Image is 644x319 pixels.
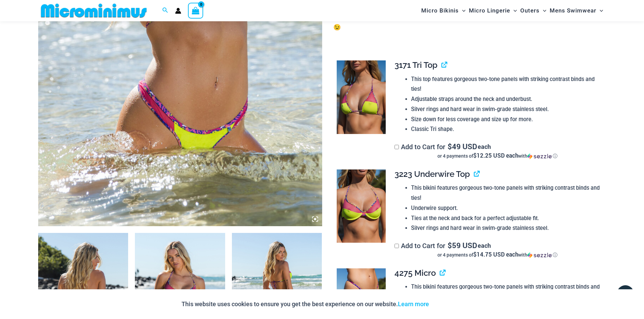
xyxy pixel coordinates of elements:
[527,153,552,159] img: Sezzle
[420,2,467,19] a: Micro BikinisMenu ToggleMenu Toggle
[473,152,518,159] span: $12.25 USD each
[162,6,168,15] a: Search icon link
[395,242,600,258] label: Add to Cart for
[395,251,600,258] div: or 4 payments of$14.75 USD eachwithSezzle Click to learn more about Sezzle
[550,2,596,19] span: Mens Swimwear
[395,145,399,149] input: Add to Cart for$49 USD eachor 4 payments of$12.25 USD eachwithSezzle Click to learn more about Se...
[182,299,429,309] p: This website uses cookies to ensure you get the best experience on our website.
[395,251,600,258] div: or 4 payments of with
[527,252,552,258] img: Sezzle
[448,240,452,250] span: $
[419,1,606,20] nav: Site Navigation
[411,114,600,125] li: Size down for less coverage and size up for more.
[596,2,603,19] span: Menu Toggle
[473,250,518,258] span: $14.75 USD each
[548,2,605,19] a: Mens SwimwearMenu ToggleMenu Toggle
[478,242,491,249] span: each
[188,3,204,18] a: View Shopping Cart, empty
[395,244,399,248] input: Add to Cart for$59 USD eachor 4 payments of$14.75 USD eachwithSezzle Click to learn more about Se...
[395,153,600,159] div: or 4 payments of with
[411,94,600,104] li: Adjustable straps around the neck and underbust.
[411,104,600,114] li: Silver rings and hard wear in swim-grade stainless steel.
[448,141,452,151] span: $
[395,153,600,159] div: or 4 payments of$12.25 USD eachwithSezzle Click to learn more about Sezzle
[448,242,477,249] span: 59 USD
[175,8,181,14] a: Account icon link
[395,169,470,179] span: 3223 Underwire Top
[421,2,459,19] span: Micro Bikinis
[520,2,540,19] span: Outers
[398,300,429,308] a: Learn more
[467,2,519,19] a: Micro LingerieMenu ToggleMenu Toggle
[411,223,600,233] li: Silver rings and hard wear in swim-grade stainless steel.
[337,169,386,243] img: Coastal Bliss Leopard Sunset 3223 Underwire Top
[459,2,466,19] span: Menu Toggle
[337,60,386,134] img: Coastal Bliss Leopard Sunset 3171 Tri Top
[411,74,600,94] li: This top features gorgeous two-tone panels with striking contrast binds and ties!
[395,268,436,278] span: 4275 Micro
[510,2,517,19] span: Menu Toggle
[540,2,546,19] span: Menu Toggle
[411,282,600,302] li: This bikini features gorgeous two-tone panels with striking contrast binds and ties!
[411,183,600,203] li: This bikini features gorgeous two-tone panels with striking contrast binds and ties!
[395,60,437,70] span: 3171 Tri Top
[448,143,477,150] span: 49 USD
[519,2,548,19] a: OutersMenu ToggleMenu Toggle
[395,143,600,159] label: Add to Cart for
[469,2,510,19] span: Micro Lingerie
[38,3,149,18] img: MM SHOP LOGO FLAT
[411,203,600,213] li: Underwire support.
[434,296,463,312] button: Accept
[411,213,600,223] li: Ties at the neck and back for a perfect adjustable fit.
[411,124,600,134] li: Classic Tri shape.
[478,143,491,150] span: each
